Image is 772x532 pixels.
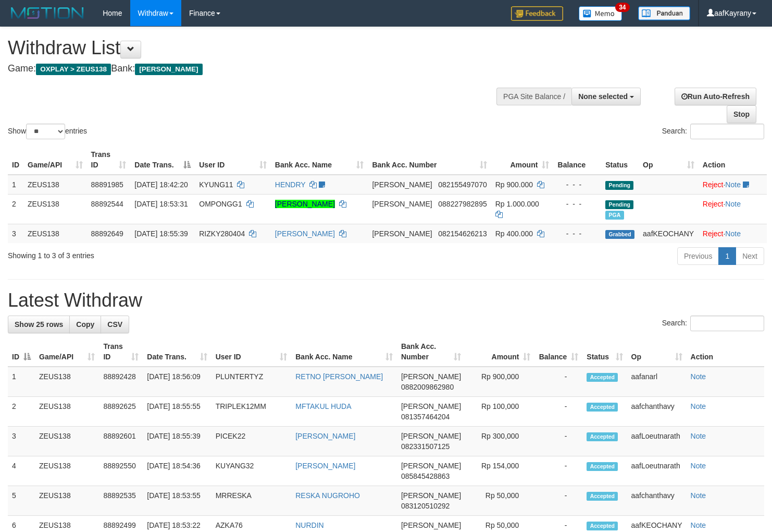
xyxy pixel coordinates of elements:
td: Rp 100,000 [465,397,534,427]
td: 88892428 [99,367,143,397]
div: - - - [557,228,597,239]
a: Next [736,247,764,265]
th: Amount: activate to sort column ascending [491,145,554,175]
td: 88892601 [99,427,143,456]
span: [PERSON_NAME] [135,64,202,75]
span: [DATE] 18:53:31 [134,200,188,208]
div: PGA Site Balance / [496,88,571,105]
th: Status: activate to sort column ascending [582,337,627,367]
a: CSV [101,316,129,333]
td: aafLoeutnarath [627,456,687,486]
th: Balance: activate to sort column ascending [534,337,582,367]
td: 3 [8,224,23,243]
a: Stop [727,105,756,123]
td: · [699,175,767,195]
td: 2 [8,194,23,224]
span: Marked by aafanarl [605,211,624,220]
th: Date Trans.: activate to sort column descending [130,145,195,175]
a: 1 [718,247,736,265]
td: Rp 154,000 [465,456,534,486]
th: Bank Acc. Name: activate to sort column ascending [271,145,368,175]
a: MFTAKUL HUDA [295,402,351,410]
span: Copy 085845428863 to clipboard [401,472,450,480]
label: Search: [662,124,764,139]
select: Showentries [26,124,65,139]
td: Rp 900,000 [465,367,534,397]
th: ID: activate to sort column descending [8,337,35,367]
td: aafchanthavy [627,486,687,516]
span: [PERSON_NAME] [372,180,432,189]
a: [PERSON_NAME] [295,432,355,440]
span: [PERSON_NAME] [401,372,461,381]
td: · [699,194,767,224]
h4: Game: Bank: [8,64,504,74]
input: Search: [690,316,764,331]
a: Note [691,491,706,500]
th: Date Trans.: activate to sort column ascending [143,337,211,367]
input: Search: [690,124,764,139]
div: Showing 1 to 3 of 3 entries [8,246,314,261]
a: Note [725,180,741,189]
a: [PERSON_NAME] [275,200,335,208]
a: Note [691,372,706,381]
td: ZEUS138 [23,175,87,195]
th: User ID: activate to sort column ascending [195,145,271,175]
span: [PERSON_NAME] [401,462,461,470]
td: TRIPLEK12MM [211,397,292,427]
td: PLUNTERTYZ [211,367,292,397]
span: Copy 082331507125 to clipboard [401,442,450,451]
th: Balance [553,145,601,175]
span: Accepted [587,373,618,382]
a: Reject [703,229,724,238]
th: Game/API: activate to sort column ascending [35,337,99,367]
td: MRRESKA [211,486,292,516]
a: Note [725,229,741,238]
a: Note [691,432,706,440]
span: [PERSON_NAME] [401,432,461,440]
td: - [534,456,582,486]
span: OXPLAY > ZEUS138 [36,64,111,75]
td: ZEUS138 [35,397,99,427]
td: - [534,397,582,427]
td: 3 [8,427,35,456]
a: HENDRY [275,180,306,189]
td: - [534,427,582,456]
span: Rp 1.000.000 [495,200,539,208]
span: [PERSON_NAME] [401,521,461,529]
th: Bank Acc. Name: activate to sort column ascending [291,337,397,367]
td: 88892535 [99,486,143,516]
button: None selected [571,88,641,105]
td: ZEUS138 [35,367,99,397]
td: 88892550 [99,456,143,486]
span: [DATE] 18:42:20 [134,180,188,189]
span: Accepted [587,462,618,471]
span: Accepted [587,492,618,501]
span: CSV [107,320,122,329]
span: Accepted [587,432,618,441]
span: Copy 088227982895 to clipboard [438,200,487,208]
td: Rp 300,000 [465,427,534,456]
h1: Latest Withdraw [8,290,764,311]
a: Show 25 rows [8,316,70,333]
h1: Withdraw List [8,38,504,58]
img: Button%20Memo.svg [579,6,622,21]
td: - [534,367,582,397]
th: Op: activate to sort column ascending [627,337,687,367]
span: Copy 082155497070 to clipboard [438,180,487,189]
span: 88892649 [91,229,123,238]
td: [DATE] 18:55:39 [143,427,211,456]
td: 1 [8,367,35,397]
a: Note [691,462,706,470]
td: [DATE] 18:55:55 [143,397,211,427]
img: panduan.png [638,6,690,20]
th: Bank Acc. Number: activate to sort column ascending [397,337,465,367]
a: RESKA NUGROHO [295,491,360,500]
label: Search: [662,316,764,331]
span: Copy 083120510292 to clipboard [401,502,450,510]
td: ZEUS138 [23,194,87,224]
th: Action [699,145,767,175]
td: 5 [8,486,35,516]
td: ZEUS138 [35,486,99,516]
a: Copy [69,316,101,333]
span: Grabbed [605,230,634,239]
